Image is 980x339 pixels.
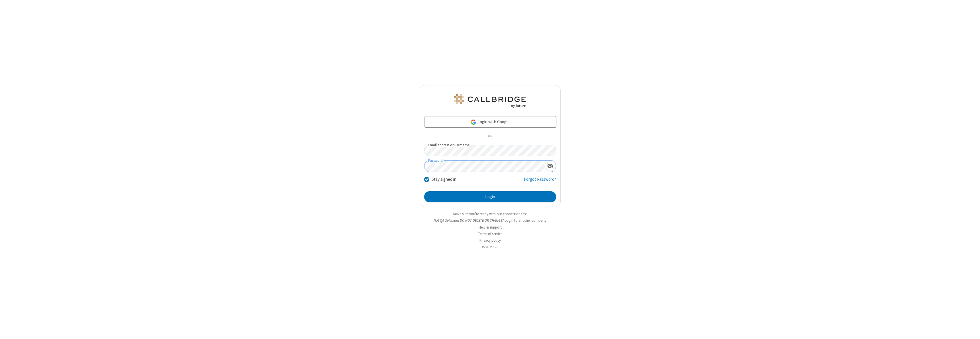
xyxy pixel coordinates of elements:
[478,231,502,236] a: Terms of service
[424,161,545,172] input: Password
[420,218,561,223] li: Not QA Selenium DO NOT DELETE OR CHANGE?
[420,244,561,250] li: v2.6.352.10
[524,176,556,187] a: Forgot Password?
[485,132,495,140] span: OR
[424,116,556,128] a: Login with Google
[479,238,501,243] a: Privacy policy
[453,94,527,108] img: QA Selenium DO NOT DELETE OR CHANGE
[453,211,527,216] a: Make sure you're ready with our connection test
[505,218,546,223] button: Login to another company
[424,191,556,203] button: Login
[424,145,556,156] input: Email address or username
[432,176,456,183] label: Stay signed in
[470,119,477,125] img: google-icon.png
[545,161,556,171] div: Show password
[966,324,976,335] iframe: Chat
[479,225,502,230] a: Help & support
